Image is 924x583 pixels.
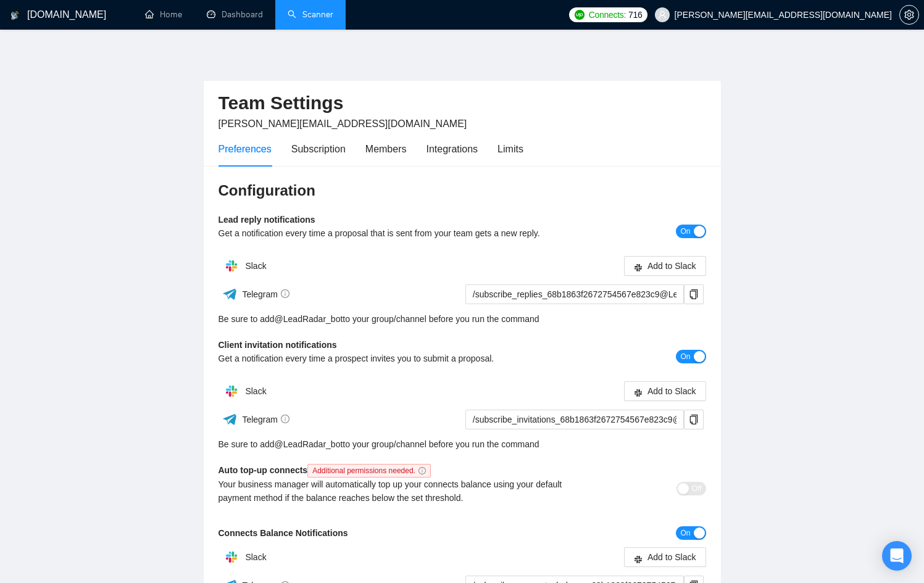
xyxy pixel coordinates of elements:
[275,437,343,451] a: @LeadRadar_bot
[245,386,266,396] span: Slack
[899,5,919,25] button: setting
[10,6,19,25] img: logo
[245,552,266,562] span: Slack
[219,465,436,475] b: Auto top-up connects
[219,118,467,129] span: [PERSON_NAME][EMAIL_ADDRESS][DOMAIN_NAME]
[219,91,706,116] h2: Team Settings
[680,350,690,363] span: On
[589,8,626,22] span: Connects:
[219,437,706,451] div: Be sure to add to your group/channel before you run the command
[575,10,585,20] img: upwork-logo.png
[624,381,706,401] button: slackAdd to Slack
[219,181,706,201] h3: Configuration
[219,379,244,403] img: hpQkSZIkSZIkSZIkSZIkSZIkSZIkSZIkSZIkSZIkSZIkSZIkSZIkSZIkSZIkSZIkSZIkSZIkSZIkSZIkSZIkSZIkSZIkSZIkS...
[692,482,702,495] span: Off
[219,254,244,278] img: hpQkSZIkSZIkSZIkSZIkSZIkSZIkSZIkSZIkSZIkSZIkSZIkSZIkSZIkSZIkSZIkSZIkSZIkSZIkSZIkSZIkSZIkSZIkSZIkS...
[219,215,315,225] b: Lead reply notifications
[684,284,704,304] button: copy
[291,141,346,157] div: Subscription
[219,545,244,569] img: hpQkSZIkSZIkSZIkSZIkSZIkSZIkSZIkSZIkSZIkSZIkSZIkSZIkSZIkSZIkSZIkSZIkSZIkSZIkSZIkSZIkSZIkSZIkSZIkS...
[281,415,289,423] span: info-circle
[288,9,333,20] a: searchScanner
[219,528,348,538] b: Connects Balance Notifications
[222,286,238,302] img: ww3wtPAAAAAElFTkSuQmCC
[242,415,289,424] span: Telegram
[219,312,706,326] div: Be sure to add to your group/channel before you run the command
[882,541,912,571] div: Open Intercom Messenger
[624,547,706,567] button: slackAdd to Slack
[900,10,918,20] span: setting
[628,8,642,22] span: 716
[242,289,289,299] span: Telegram
[207,9,263,20] a: dashboardDashboard
[418,467,426,474] span: info-circle
[634,263,643,272] span: slack
[219,340,337,350] b: Client invitation notifications
[680,225,690,238] span: On
[685,415,703,424] span: copy
[222,411,238,427] img: ww3wtPAAAAAElFTkSuQmCC
[245,261,266,271] span: Slack
[219,141,272,157] div: Preferences
[684,410,704,429] button: copy
[275,312,343,326] a: @LeadRadar_bot
[219,226,585,240] div: Get a notification every time a proposal that is sent from your team gets a new reply.
[647,550,696,564] span: Add to Slack
[427,141,478,157] div: Integrations
[145,9,182,20] a: homeHome
[658,10,667,19] span: user
[899,10,919,20] a: setting
[219,478,585,505] div: Your business manager will automatically top up your connects balance using your default payment ...
[365,141,407,157] div: Members
[497,141,523,157] div: Limits
[680,526,690,540] span: On
[647,259,696,273] span: Add to Slack
[685,289,703,299] span: copy
[219,352,585,365] div: Get a notification every time a prospect invites you to submit a proposal.
[624,256,706,276] button: slackAdd to Slack
[307,464,431,478] span: Additional permissions needed.
[634,554,643,563] span: slack
[634,388,643,397] span: slack
[647,384,696,398] span: Add to Slack
[281,289,289,298] span: info-circle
